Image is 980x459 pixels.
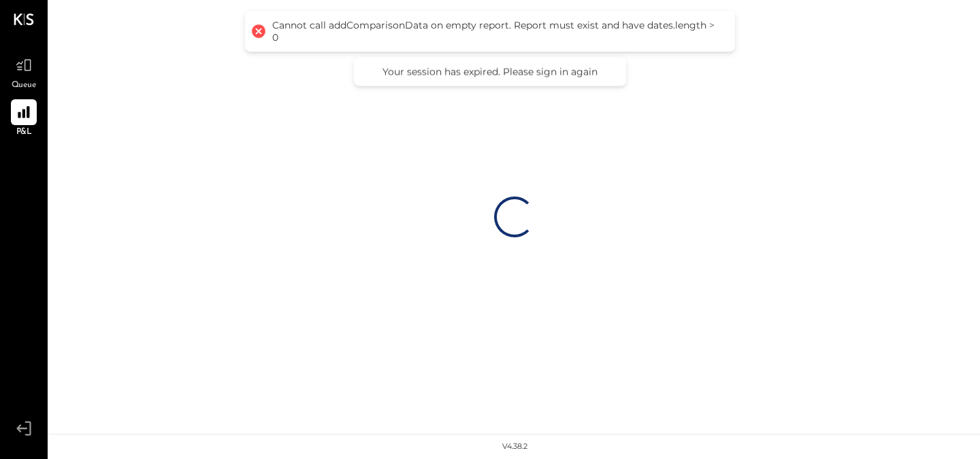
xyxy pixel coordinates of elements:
[367,65,612,78] div: Your session has expired. Please sign in again
[1,52,47,92] a: Queue
[502,441,527,452] div: v 4.38.2
[12,80,37,92] span: Queue
[272,19,721,44] div: Cannot call addComparisonData on empty report. Report must exist and have dates.length > 0
[1,99,47,139] a: P&L
[16,126,32,139] span: P&L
